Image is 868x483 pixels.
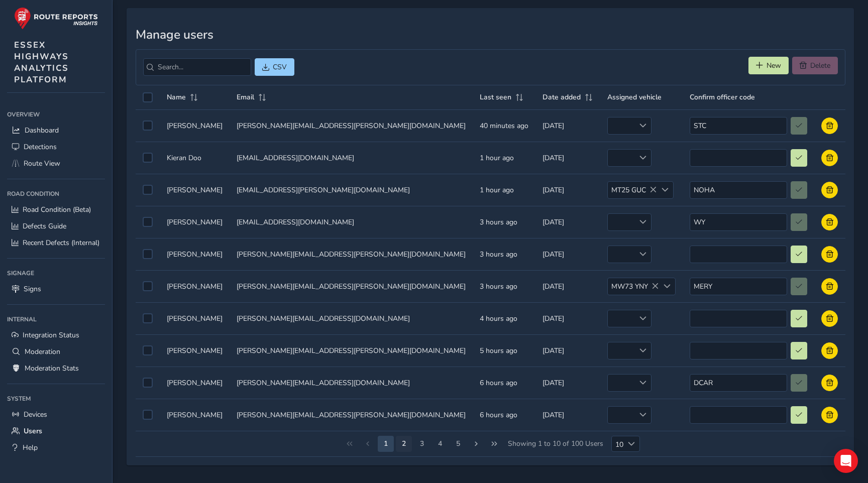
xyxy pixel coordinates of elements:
span: Dashboard [25,126,59,135]
td: [PERSON_NAME] [160,334,230,367]
span: Help [23,443,38,452]
span: Email [237,92,254,102]
button: Page 4 [414,436,430,452]
img: rr logo [14,7,98,30]
button: New [748,57,789,74]
td: [DATE] [535,206,600,238]
h3: Manage users [136,28,845,42]
button: Page 2 [378,436,394,452]
a: Moderation Stats [7,360,105,377]
div: Select auth0|671fb1c54f5c16c2078507a8 [143,153,153,163]
td: 6 hours ago [473,399,535,431]
a: Moderation [7,343,105,360]
td: [PERSON_NAME][EMAIL_ADDRESS][DOMAIN_NAME] [230,367,473,399]
td: [DATE] [535,109,600,142]
button: Next Page [468,436,484,452]
span: Moderation [25,347,60,356]
a: Route View [7,155,105,172]
span: Recent Defects (Internal) [23,238,99,248]
div: Open Intercom Messenger [834,449,858,473]
td: [PERSON_NAME] [160,206,230,238]
span: Moderation Stats [25,364,79,373]
div: Select auth0|6671704e41c467058b6f8678 [143,281,153,291]
span: Defects Guide [23,221,66,231]
span: Assigned vehicle [607,92,662,102]
td: 4 hours ago [473,302,535,334]
span: Name [167,92,186,102]
span: Signs [24,284,41,294]
td: 3 hours ago [473,270,535,302]
a: Integration Status [7,327,105,343]
td: [PERSON_NAME] [160,367,230,399]
a: Devices [7,406,105,423]
div: Select auth0|65a93ffdec3ce59f619bf24e [143,378,153,388]
td: [EMAIL_ADDRESS][DOMAIN_NAME] [230,206,473,238]
td: [PERSON_NAME] [160,109,230,142]
td: [PERSON_NAME][EMAIL_ADDRESS][DOMAIN_NAME] [230,302,473,334]
a: Road Condition (Beta) [7,201,105,218]
span: Route View [24,159,60,168]
a: Recent Defects (Internal) [7,234,105,251]
td: [EMAIL_ADDRESS][DOMAIN_NAME] [230,142,473,174]
td: 1 hour ago [473,142,535,174]
td: [PERSON_NAME] [160,302,230,334]
td: [PERSON_NAME][EMAIL_ADDRESS][PERSON_NAME][DOMAIN_NAME] [230,109,473,142]
span: Detections [24,142,57,152]
span: Devices [24,410,47,419]
td: [DATE] [535,238,600,270]
td: [DATE] [535,174,600,206]
span: Last seen [480,92,511,102]
td: [PERSON_NAME] [160,238,230,270]
button: Page 6 [450,436,466,452]
a: Dashboard [7,122,105,139]
div: Select auth0|66acbcb57cb88958780f980b [143,313,153,323]
button: Page 5 [432,436,448,452]
div: Select auth0|6672b31db24e11bd5f46780a [143,185,153,195]
td: [PERSON_NAME] [160,270,230,302]
a: Detections [7,139,105,155]
td: [DATE] [535,334,600,367]
div: Internal [7,312,105,327]
span: MW73 YNY [608,278,659,295]
td: [DATE] [535,367,600,399]
td: [EMAIL_ADDRESS][PERSON_NAME][DOMAIN_NAME] [230,174,473,206]
span: Road Condition (Beta) [23,205,91,214]
td: [PERSON_NAME][EMAIL_ADDRESS][PERSON_NAME][DOMAIN_NAME] [230,238,473,270]
td: [PERSON_NAME][EMAIL_ADDRESS][PERSON_NAME][DOMAIN_NAME] [230,334,473,367]
span: Showing 1 to 10 of 100 Users [504,436,607,452]
a: Users [7,423,105,439]
span: Integration Status [23,330,79,340]
span: 10 [612,436,623,451]
td: 1 hour ago [473,174,535,206]
div: Select auth0|65a93fc9ea8484b3cc6f7358 [143,217,153,227]
span: CSV [273,62,287,72]
div: Signage [7,266,105,281]
span: New [767,61,781,70]
button: Last Page [486,436,502,452]
span: Confirm officer code [690,92,755,102]
a: Help [7,439,105,456]
div: Select auth0|668793dc5a1d2470b077af81 [143,120,153,131]
td: [PERSON_NAME][EMAIL_ADDRESS][PERSON_NAME][DOMAIN_NAME] [230,270,473,302]
button: CSV [255,58,294,76]
a: Defects Guide [7,218,105,234]
div: Select auth0|67a62ef7926a197d7f29978e [143,410,153,420]
div: Select auth0|66ea9fe25f03a9452c7fe313 [143,249,153,259]
td: [PERSON_NAME][EMAIL_ADDRESS][PERSON_NAME][DOMAIN_NAME] [230,399,473,431]
div: Select auth0|671fb9e2b130dfc68557a8a3 [143,345,153,355]
span: MT25 GUC [608,182,657,198]
td: [PERSON_NAME] [160,174,230,206]
td: Kieran Doo [160,142,230,174]
td: [DATE] [535,302,600,334]
td: 3 hours ago [473,206,535,238]
div: System [7,391,105,406]
span: Users [24,426,42,436]
td: 5 hours ago [473,334,535,367]
a: Signs [7,281,105,297]
td: 6 hours ago [473,367,535,399]
div: Overview [7,107,105,122]
td: 3 hours ago [473,238,535,270]
div: Choose [623,436,640,451]
td: [DATE] [535,142,600,174]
